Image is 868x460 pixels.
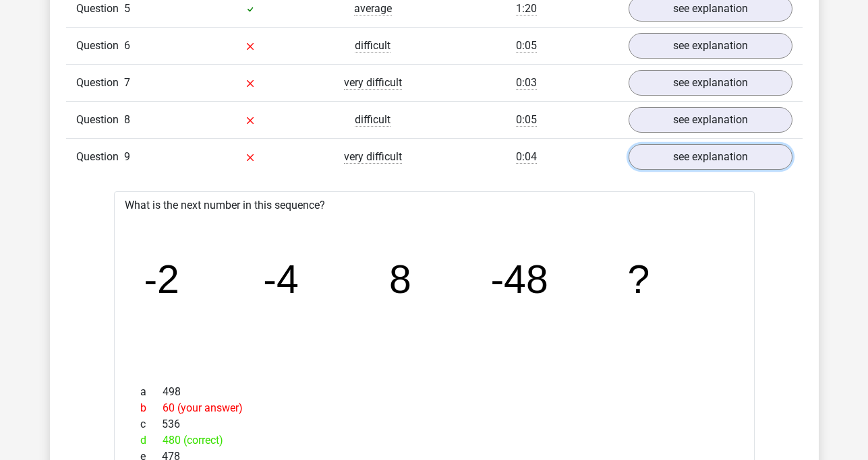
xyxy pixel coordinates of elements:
[355,113,390,127] span: difficult
[516,76,537,90] span: 0:03
[144,258,179,302] tspan: -2
[629,33,792,59] a: see explanation
[629,144,792,170] a: see explanation
[140,384,163,400] span: a
[130,416,739,432] div: 536
[389,258,411,302] tspan: 8
[516,39,537,53] span: 0:05
[124,2,130,15] span: 5
[140,400,163,416] span: b
[140,432,163,449] span: d
[130,432,739,449] div: 480 (correct)
[124,150,130,163] span: 9
[629,107,792,133] a: see explanation
[124,76,130,89] span: 7
[354,2,392,15] span: average
[124,113,130,126] span: 8
[516,113,537,127] span: 0:05
[344,150,402,164] span: very difficult
[491,258,548,302] tspan: -48
[124,39,130,52] span: 6
[76,75,124,91] span: Question
[76,38,124,54] span: Question
[130,400,739,416] div: 60 (your answer)
[516,150,537,164] span: 0:04
[344,76,402,90] span: very difficult
[629,70,792,96] a: see explanation
[629,258,651,302] tspan: ?
[76,149,124,165] span: Question
[76,1,124,17] span: Question
[355,39,390,53] span: difficult
[140,416,162,432] span: c
[263,258,299,302] tspan: -4
[516,2,537,15] span: 1:20
[76,112,124,128] span: Question
[130,384,739,400] div: 498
